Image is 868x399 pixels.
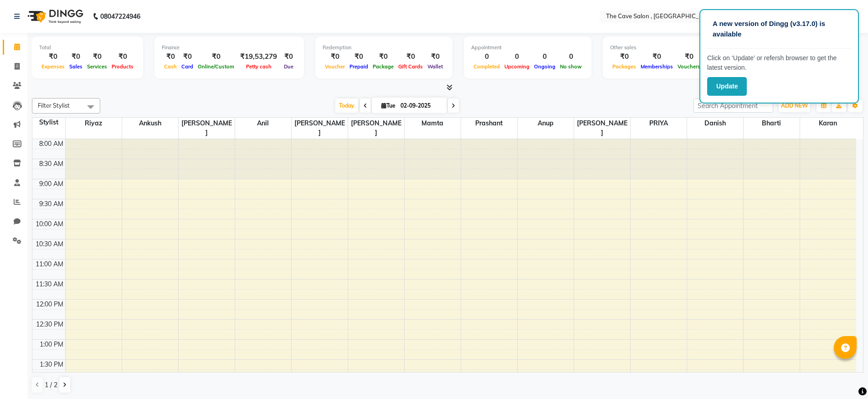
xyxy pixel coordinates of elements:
[396,52,425,62] div: ₹0
[109,63,136,70] span: Products
[39,63,67,70] span: Expenses
[631,118,687,129] span: PRIYA
[162,63,179,70] span: Cash
[244,63,274,70] span: Petty cash
[379,102,398,109] span: Tue
[348,118,404,139] span: [PERSON_NAME]
[781,102,808,109] span: ADD NEW
[518,118,574,129] span: Anup
[532,52,558,62] div: 0
[37,139,65,149] div: 8:00 AM
[34,280,65,289] div: 11:30 AM
[282,63,296,70] span: Due
[574,118,630,139] span: [PERSON_NAME]
[39,44,136,52] div: Total
[638,63,675,70] span: Memberships
[425,63,445,70] span: Wallet
[179,52,195,62] div: ₹0
[398,99,443,113] input: 2025-09-02
[100,4,140,29] b: 08047224946
[347,63,370,70] span: Prepaid
[66,118,122,129] span: Riyaz
[502,63,532,70] span: Upcoming
[162,44,297,52] div: Finance
[335,98,358,113] span: Today
[34,239,65,249] div: 10:30 AM
[37,179,65,189] div: 9:00 AM
[461,118,517,129] span: Prashant
[744,118,800,129] span: bharti
[39,52,67,62] div: ₹0
[675,63,703,70] span: Vouchers
[713,19,846,39] p: A new version of Dingg (v3.17.0) is available
[179,63,195,70] span: Card
[471,44,584,52] div: Appointment
[323,63,347,70] span: Voucher
[37,159,65,169] div: 8:30 AM
[34,219,65,229] div: 10:00 AM
[34,259,65,269] div: 11:00 AM
[45,380,57,390] span: 1 / 2
[405,118,461,129] span: Mamta
[195,52,236,62] div: ₹0
[558,52,584,62] div: 0
[195,63,236,70] span: Online/Custom
[122,118,178,129] span: Ankush
[558,63,584,70] span: No show
[162,52,179,62] div: ₹0
[38,340,65,349] div: 1:00 PM
[292,118,348,139] span: [PERSON_NAME]
[532,63,558,70] span: Ongoing
[675,52,703,62] div: ₹0
[425,52,445,62] div: ₹0
[23,4,86,29] img: logo
[34,320,65,329] div: 12:30 PM
[67,63,85,70] span: Sales
[396,63,425,70] span: Gift Cards
[235,118,291,129] span: Anil
[502,52,532,62] div: 0
[707,53,851,73] p: Click on ‘Update’ or refersh browser to get the latest version.
[610,63,638,70] span: Packages
[471,52,502,62] div: 0
[38,102,70,109] span: Filter Stylist
[179,118,235,139] span: [PERSON_NAME]
[610,52,638,62] div: ₹0
[37,199,65,209] div: 9:30 AM
[800,118,857,129] span: karan
[85,52,109,62] div: ₹0
[707,77,747,96] button: Update
[610,44,758,52] div: Other sales
[347,52,370,62] div: ₹0
[85,63,109,70] span: Services
[687,118,743,129] span: danish
[38,360,65,369] div: 1:30 PM
[109,52,136,62] div: ₹0
[32,118,65,127] div: Stylist
[370,52,396,62] div: ₹0
[693,98,773,113] input: Search Appointment
[236,52,281,62] div: ₹19,53,279
[323,52,347,62] div: ₹0
[779,99,810,112] button: ADD NEW
[67,52,85,62] div: ₹0
[281,52,297,62] div: ₹0
[34,300,65,309] div: 12:00 PM
[638,52,675,62] div: ₹0
[323,44,445,52] div: Redemption
[370,63,396,70] span: Package
[471,63,502,70] span: Completed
